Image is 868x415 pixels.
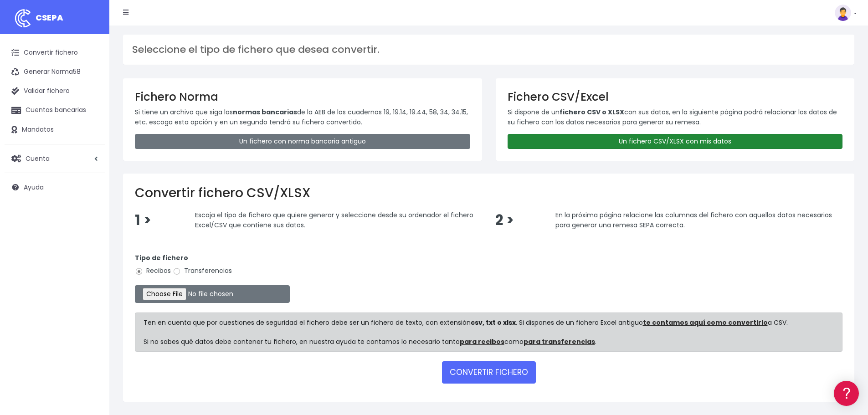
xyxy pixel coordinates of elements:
a: Perfiles de empresas [9,158,173,172]
div: Convertir ficheros [9,101,173,109]
a: Un fichero con norma bancaria antiguo [135,134,470,149]
a: Formatos [9,115,173,129]
a: para transferencias [524,337,595,346]
span: Ayuda [24,183,44,192]
strong: fichero CSV o XLSX [560,108,624,117]
div: Facturación [9,181,173,190]
a: Mandatos [5,120,105,139]
span: Cuenta [26,154,50,163]
p: Si tiene un archivo que siga las de la AEB de los cuadernos 19, 19.14, 19.44, 58, 34, 34.15, etc.... [135,107,470,128]
a: General [9,195,173,210]
div: Ten en cuenta que por cuestiones de seguridad el fichero debe ser un fichero de texto, con extens... [135,313,842,352]
a: Problemas habituales [9,129,173,143]
a: Un fichero CSV/XLSX con mis datos [508,134,843,149]
div: Programadores [9,219,173,227]
strong: Tipo de fichero [135,253,188,262]
span: 2 > [495,210,514,230]
img: profile [835,5,851,21]
a: Cuenta [5,149,105,168]
h3: Fichero CSV/Excel [508,90,843,103]
a: Cuentas bancarias [5,101,105,120]
strong: normas bancarias [233,108,297,117]
span: 1 > [135,210,151,230]
button: CONVERTIR FICHERO [442,361,536,383]
span: CSEPA [36,12,63,23]
label: Recibos [135,266,171,276]
label: Transferencias [173,266,232,276]
p: Si dispone de un con sus datos, en la siguiente página podrá relacionar los datos de su fichero c... [508,107,843,128]
a: Ayuda [5,178,105,197]
a: te contamos aquí como convertirlo [643,318,768,327]
span: Escoja el tipo de fichero que quiere generar y seleccione desde su ordenador el fichero Excel/CSV... [195,210,473,230]
a: Información general [9,77,173,92]
a: para recibos [460,337,504,346]
span: En la próxima página relacione las columnas del fichero con aquellos datos necesarios para genera... [555,210,832,230]
a: API [9,233,173,247]
h3: Seleccione el tipo de fichero que desea convertir. [132,44,845,56]
div: Información general [9,63,173,72]
img: logo [11,7,34,30]
a: Videotutoriales [9,143,173,158]
h3: Fichero Norma [135,90,470,103]
button: Contáctanos [9,244,173,260]
a: Generar Norma58 [5,62,105,82]
h2: Convertir fichero CSV/XLSX [135,185,842,201]
a: Validar fichero [5,82,105,101]
a: Convertir fichero [5,43,105,62]
a: POWERED BY ENCHANT [125,262,175,271]
strong: csv, txt o xlsx [471,318,516,327]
